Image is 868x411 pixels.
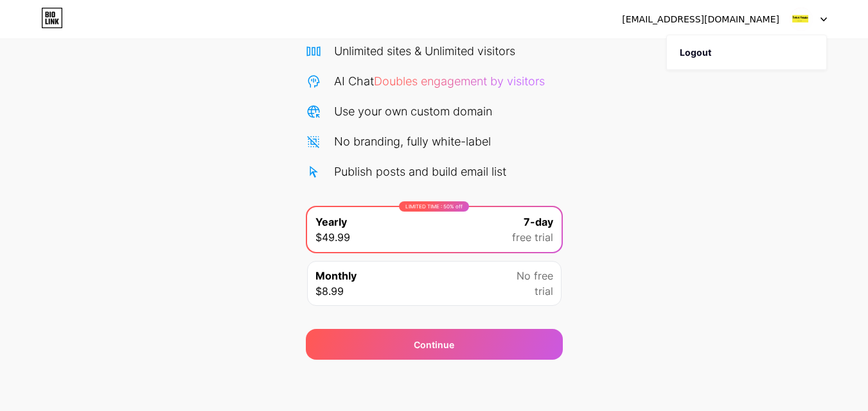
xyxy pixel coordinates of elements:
div: Unlimited sites & Unlimited visitors [334,42,515,60]
span: Doubles engagement by visitors [374,74,545,88]
div: LIMITED TIME : 50% off [399,201,469,212]
span: No free [517,268,553,283]
span: $49.99 [315,230,350,245]
div: Publish posts and build email list [334,163,506,180]
span: Yearly [315,214,347,230]
span: 7-day [524,214,553,230]
span: free trial [512,230,553,245]
div: Use your own custom domain [334,103,492,120]
li: Logout [667,35,826,70]
div: [EMAIL_ADDRESS][DOMAIN_NAME] [622,13,779,26]
img: flushingmeditation [789,7,813,31]
div: Continue [414,338,454,351]
div: No branding, fully white-label [334,133,491,150]
div: AI Chat [334,72,545,90]
span: trial [535,283,553,299]
span: $8.99 [315,283,344,299]
span: Monthly [315,268,357,283]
